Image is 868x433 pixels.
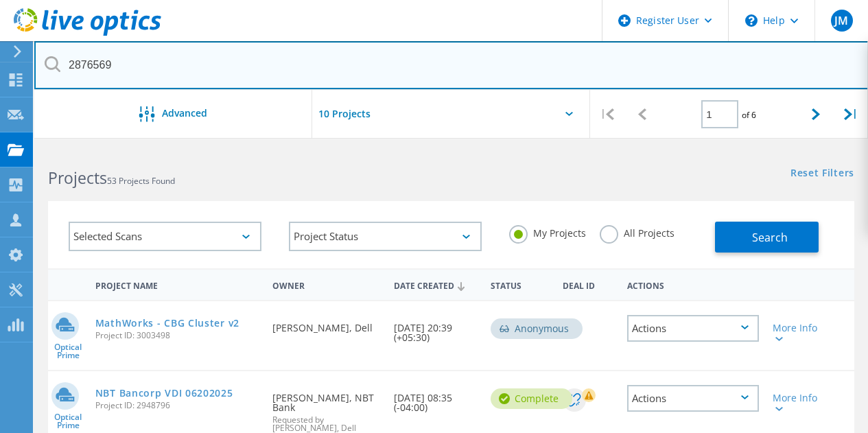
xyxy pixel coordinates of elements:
span: of 6 [742,109,756,121]
div: Complete [491,388,572,409]
span: Advanced [162,108,207,118]
div: | [590,90,625,139]
div: Actions [620,272,766,297]
div: Date Created [387,272,484,298]
span: Optical Prime [48,413,89,430]
a: MathWorks - CBG Cluster v2 [95,318,239,328]
div: More Info [773,323,823,342]
label: My Projects [509,225,586,238]
div: Owner [266,272,386,297]
a: NBT Bancorp VDI 06202025 [95,388,233,398]
label: All Projects [600,225,675,238]
div: Actions [627,315,759,342]
span: Project ID: 2948796 [95,401,259,410]
svg: \n [745,14,758,27]
div: Anonymous [491,318,583,339]
span: Optical Prime [48,343,89,360]
div: [PERSON_NAME], Dell [266,301,386,347]
div: Deal Id [556,272,620,297]
b: Projects [48,167,107,189]
span: Project ID: 3003498 [95,331,259,340]
span: Requested by [PERSON_NAME], Dell [272,416,379,432]
span: Search [752,230,788,245]
div: | [833,90,868,139]
div: Project Name [89,272,266,297]
span: 53 Projects Found [107,175,175,187]
div: Project Status [289,222,482,251]
div: Selected Scans [69,222,261,251]
a: Live Optics Dashboard [14,29,161,38]
div: Status [484,272,556,297]
div: [DATE] 08:35 (-04:00) [387,371,484,426]
div: More Info [773,393,823,412]
span: JM [834,15,848,26]
button: Search [715,222,819,253]
a: Reset Filters [790,168,854,180]
div: Actions [627,385,759,412]
div: [DATE] 20:39 (+05:30) [387,301,484,356]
